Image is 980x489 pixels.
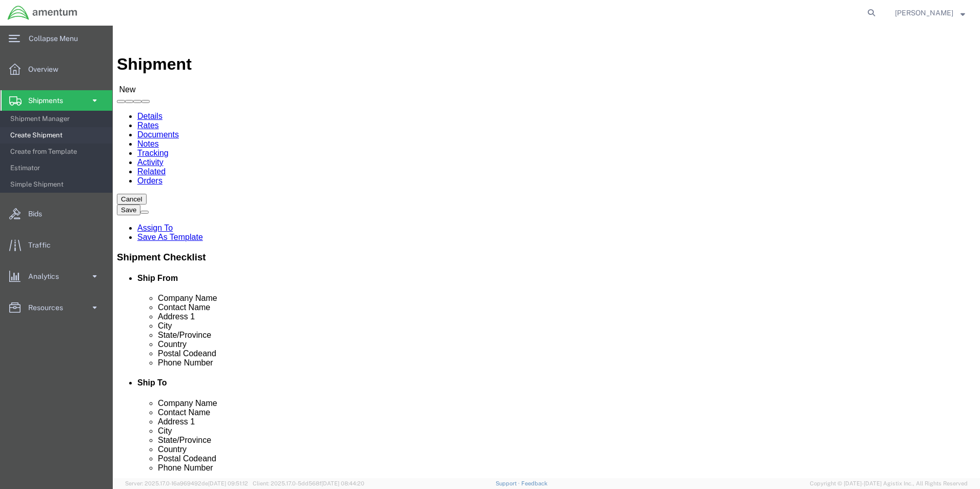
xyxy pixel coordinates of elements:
[10,141,105,162] span: Create from Template
[1,235,112,255] a: Traffic
[1,203,112,224] a: Bids
[521,480,547,486] a: Feedback
[28,59,66,79] span: Overview
[10,158,105,178] span: Estimator
[28,297,70,318] span: Resources
[1,59,112,79] a: Overview
[28,203,49,224] span: Bids
[7,5,78,21] img: logo
[810,479,968,488] span: Copyright © [DATE]-[DATE] Agistix Inc., All Rights Reserved
[28,90,70,111] span: Shipments
[29,28,85,49] span: Collapse Menu
[125,480,248,486] span: Server: 2025.17.0-16a969492de
[113,26,980,478] iframe: FS Legacy Container
[895,7,953,18] span: Zachary Bolhuis
[10,125,105,146] span: Create Shipment
[894,7,966,19] button: [PERSON_NAME]
[208,480,248,486] span: [DATE] 09:51:12
[10,109,105,129] span: Shipment Manager
[1,266,112,287] a: Analytics
[1,90,112,111] a: Shipments
[10,174,105,195] span: Simple Shipment
[253,480,364,486] span: Client: 2025.17.0-5dd568f
[28,235,58,255] span: Traffic
[321,480,364,486] span: [DATE] 08:44:20
[1,297,112,318] a: Resources
[28,266,66,287] span: Analytics
[496,480,521,486] a: Support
